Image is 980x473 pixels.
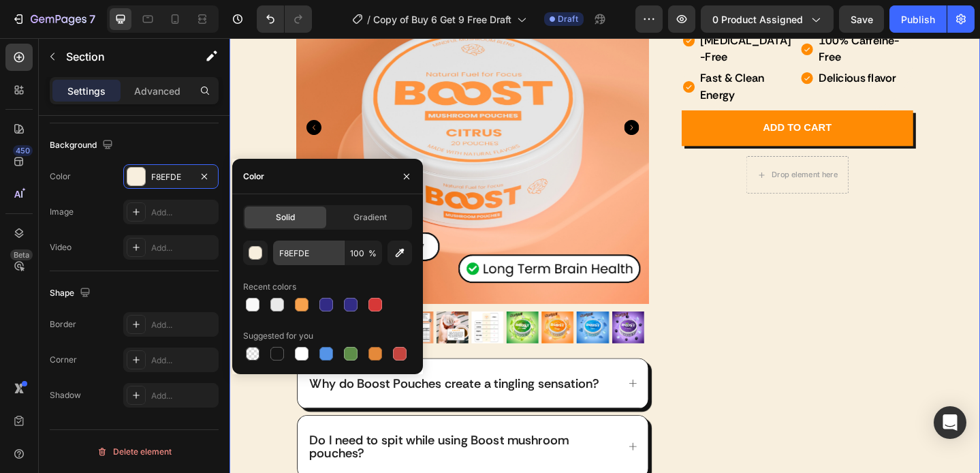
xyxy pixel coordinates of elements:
[430,89,446,105] button: Carousel Next Arrow
[642,35,726,51] strong: Delicious flavor
[50,318,76,331] div: Border
[276,211,295,224] span: Solid
[889,5,947,33] button: Publish
[712,12,803,27] span: 0 product assigned
[151,354,215,367] div: Add...
[50,136,116,155] div: Background
[230,38,980,473] iframe: Design area
[492,78,745,117] button: Add to cart
[151,171,191,183] div: F8EFDE
[50,241,72,254] div: Video
[590,143,663,154] div: Drop element here
[513,35,583,70] strong: Fast & Clean Energy
[50,441,219,463] button: Delete element
[243,330,313,342] div: Suggested for you
[50,284,93,303] div: Shape
[10,249,33,260] div: Beta
[243,170,264,183] div: Color
[151,390,215,402] div: Add...
[243,281,296,293] div: Recent colors
[87,369,402,382] p: Why do Boost Pouches create a tingling sensation?
[66,48,178,65] p: Section
[50,389,81,401] div: Shadow
[373,12,511,27] span: Copy of Buy 6 Get 9 Free Draft
[273,241,344,265] input: Eg: FFFFFF
[67,84,106,98] p: Settings
[368,247,377,260] span: %
[934,406,966,439] div: Open Intercom Messenger
[839,5,884,33] button: Save
[50,170,71,183] div: Color
[50,354,77,366] div: Corner
[97,444,172,460] div: Delete element
[87,431,421,458] p: Do I need to spit while using Boost mushroom pouches?
[151,242,215,254] div: Add...
[257,5,312,33] div: Undo/Redo
[367,12,370,27] span: /
[701,5,834,33] button: 0 product assigned
[50,206,74,218] div: Image
[134,84,180,98] p: Advanced
[901,12,935,27] div: Publish
[151,207,215,219] div: Add...
[151,319,215,331] div: Add...
[353,211,387,224] span: Gradient
[558,13,578,25] span: Draft
[13,145,33,156] div: 450
[5,5,101,33] button: 7
[581,88,656,108] div: Add to cart
[89,11,95,27] p: 7
[851,14,873,25] span: Save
